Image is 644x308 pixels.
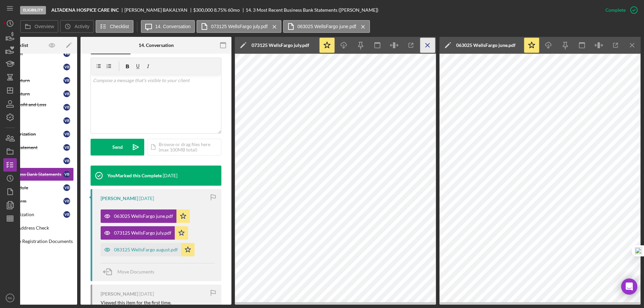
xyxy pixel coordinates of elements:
div: Viewed this item for the first time. [101,300,171,305]
div: Send [112,139,123,156]
time: 2025-09-19 18:31 [139,291,154,297]
button: 063025 WellsFargo june.pdf [283,20,370,33]
button: Move Documents [101,263,161,280]
button: 083125 WellsFargo august.pdf [101,243,195,256]
div: V B [63,211,70,218]
label: 073125 WellsFargo july.pdf [211,24,267,29]
label: Overview [35,24,54,29]
div: V B [63,171,70,178]
div: V B [63,144,70,151]
button: Checklist [96,20,133,33]
div: V B [63,184,70,191]
button: RK [3,291,17,305]
label: 14. Conversation [155,24,191,29]
button: Complete [599,3,641,17]
div: 60 mo [228,7,240,13]
label: Activity [74,24,89,29]
div: 14. Conversation [139,43,174,48]
div: 063025 WellsFargo june.pdf [456,43,516,48]
div: [PERSON_NAME] BAKALYAN [124,7,193,13]
img: one_i.png [635,247,642,254]
button: 14. Conversation [141,20,195,33]
div: V B [63,90,70,97]
div: V B [63,50,70,57]
div: 083125 WellsFargo august.pdf [114,247,178,252]
div: V B [63,117,70,124]
span: $300,000 [193,7,213,13]
div: [PERSON_NAME] [101,291,138,297]
div: V B [63,104,70,111]
div: Open Intercom Messenger [621,279,637,295]
button: Overview [20,20,58,33]
button: 073125 WellsFargo july.pdf [101,226,188,240]
time: 2025-09-19 18:31 [139,196,154,201]
button: 073125 WellsFargo july.pdf [197,20,281,33]
div: Complete [605,3,626,17]
label: 063025 WellsFargo june.pdf [298,24,356,29]
button: Send [91,139,144,156]
div: V B [63,77,70,84]
div: V B [63,158,70,164]
div: V B [63,131,70,137]
div: 8.75 % [214,7,227,13]
div: V B [63,198,70,204]
div: 073125 WellsFargo july.pdf [252,43,309,48]
div: Eligibility [20,6,46,14]
label: Checklist [110,24,129,29]
button: 063025 WellsFargo june.pdf [101,209,190,223]
div: You Marked this Complete [107,173,162,178]
b: ALTADENA HOSPICE CARE INC [51,7,119,13]
div: 073125 WellsFargo july.pdf [114,230,171,236]
div: 063025 WellsFargo june.pdf [114,213,173,219]
button: Activity [60,20,94,33]
text: RK [8,296,12,300]
div: 14. 3 Most Recent Business Bank Statements ([PERSON_NAME]) [246,7,378,13]
span: Move Documents [117,269,154,274]
div: V B [63,64,70,70]
div: [PERSON_NAME] [101,196,138,201]
time: 2025-09-19 23:41 [163,173,177,178]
